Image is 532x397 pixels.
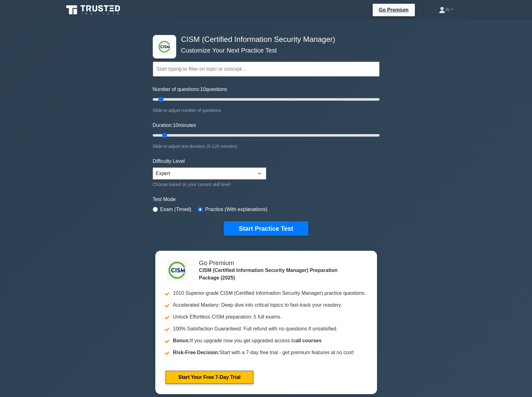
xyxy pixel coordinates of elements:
span: 10 [200,87,206,92]
a: Start Your Free 7-Day Trial [166,371,253,384]
div: Choose based on your current skill level [153,181,266,188]
div: Slide to adjust number of questions [153,107,380,114]
a: Al [424,3,468,16]
label: Practice (With explanations) [205,206,267,213]
label: Test Mode [153,196,380,203]
div: Slide to adjust test duration (5-120 minutes) [153,143,380,150]
label: Duration: minutes [153,122,196,129]
h4: CISM (Certified Information Security Manager) [179,35,349,44]
label: Number of questions: questions [153,86,227,93]
button: Start Practice Test [224,221,308,236]
a: Go Premium [375,6,412,14]
label: Difficulty Level [153,158,185,165]
input: Start typing to filter on topic or concept... [153,62,380,77]
label: Exam (Timed) [160,206,191,213]
span: 10 [173,123,178,128]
